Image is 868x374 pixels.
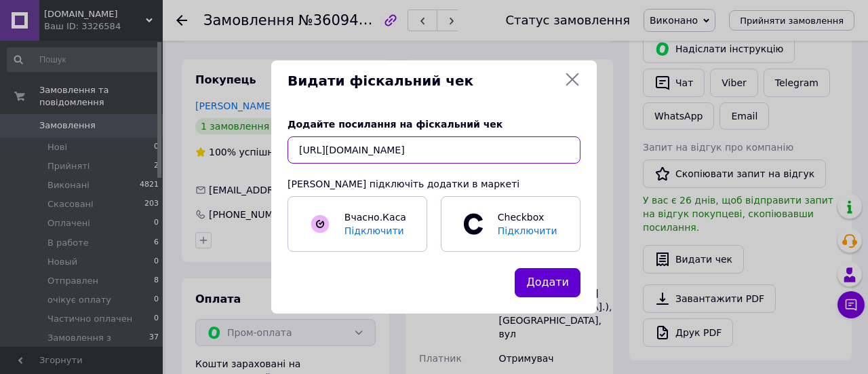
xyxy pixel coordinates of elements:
[288,177,580,191] div: [PERSON_NAME] підключіть додатки в маркеті
[288,196,427,252] a: Вчасно.КасаПідключити
[498,225,557,236] span: Підключити
[288,71,559,91] span: Видати фіскальний чек
[515,268,580,297] button: Додати
[288,119,502,130] span: Додайте посилання на фіскальний чек
[288,136,580,164] input: URL чека
[344,212,406,223] span: Вчасно.Каса
[441,196,580,252] a: CheckboxПідключити
[344,225,404,236] span: Підключити
[491,210,566,238] span: Checkbox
